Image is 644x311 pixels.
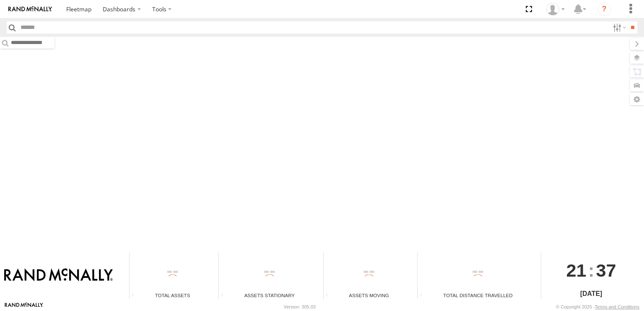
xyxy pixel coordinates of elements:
[418,292,538,299] div: Total Distance Travelled
[597,3,611,16] i: ?
[610,21,628,34] label: Search Filter Options
[596,252,616,288] span: 37
[8,6,52,12] img: rand-logo.svg
[543,3,568,16] div: Valeo Dash
[418,293,430,299] div: Total distance travelled by all assets within specified date range and applied filters
[284,304,316,309] div: Version: 305.03
[130,293,142,299] div: Total number of Enabled Assets
[324,292,415,299] div: Assets Moving
[566,252,587,288] span: 21
[541,289,641,299] div: [DATE]
[630,93,644,105] label: Map Settings
[324,293,336,299] div: Total number of assets current in transit.
[219,293,231,299] div: Total number of assets current stationary.
[219,292,320,299] div: Assets Stationary
[595,304,639,309] a: Terms and Conditions
[130,292,216,299] div: Total Assets
[4,268,113,282] img: Rand McNally
[541,252,641,288] div: :
[556,304,639,309] div: © Copyright 2025 -
[5,303,43,311] a: Visit our Website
